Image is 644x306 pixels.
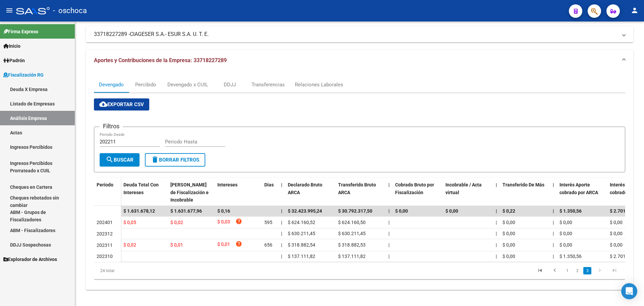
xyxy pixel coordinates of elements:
[445,208,458,214] span: $ 0,00
[151,156,159,164] mat-icon: delete
[502,254,515,259] span: $ 0,00
[94,31,617,38] mat-panel-title: 33718227289 -
[121,178,168,207] datatable-header-cell: Deuda Total Con Intereses
[106,157,133,163] span: Buscar
[559,231,572,236] span: $ 0,00
[262,178,278,207] datatable-header-cell: Dias
[281,220,282,225] span: |
[631,6,639,14] mat-icon: person
[502,242,515,248] span: $ 0,00
[94,98,149,111] button: Exportar CSV
[3,42,20,50] span: Inicio
[562,265,572,276] li: page 1
[97,254,113,259] span: 202310
[445,182,482,195] span: Incobrable / Acta virtual
[3,256,57,263] span: Explorador de Archivos
[235,241,242,247] i: help
[496,220,497,225] span: |
[170,208,202,214] span: $ 1.631.677,96
[496,182,497,187] span: |
[3,71,44,79] span: Fiscalización RG
[285,178,335,207] datatable-header-cell: Declarado Bruto ARCA
[288,242,315,248] span: $ 318.882,54
[135,81,156,88] div: Percibido
[338,242,366,248] span: $ 318.882,53
[3,28,38,35] span: Firma Express
[123,242,136,248] span: $ 0,02
[500,178,550,207] datatable-header-cell: Transferido De Más
[621,283,637,299] div: Open Intercom Messenger
[99,100,107,108] mat-icon: cloud_download
[610,231,623,236] span: $ 0,00
[553,242,554,248] span: |
[496,242,497,248] span: |
[559,182,598,195] span: Interés Aporte cobrado por ARCA
[217,182,237,187] span: Intereses
[388,242,389,248] span: |
[610,242,623,248] span: $ 0,00
[151,157,199,163] span: Borrar Filtros
[99,101,144,107] span: Exportar CSV
[123,208,155,214] span: $ 1.631.678,12
[281,208,282,214] span: |
[288,231,315,236] span: $ 630.211,45
[100,122,123,131] h3: Filtros
[130,31,209,38] span: CIAGESER S.A.- ESUR S.A. U. T. E.
[388,254,389,259] span: |
[559,254,582,259] span: $ 1.350,56
[215,178,262,207] datatable-header-cell: Intereses
[338,231,366,236] span: $ 630.211,45
[97,243,113,248] span: 202311
[610,208,632,214] span: $ 2.701,10
[559,220,572,225] span: $ 0,00
[392,178,443,207] datatable-header-cell: Cobrado Bruto por Fiscalización
[281,231,282,236] span: |
[288,254,315,259] span: $ 137.111,82
[5,6,13,14] mat-icon: menu
[388,231,389,236] span: |
[235,218,242,225] i: help
[496,231,497,236] span: |
[395,182,434,195] span: Cobrado Bruto por Fiscalización
[217,208,230,214] span: $ 0,16
[443,178,493,207] datatable-header-cell: Incobrable / Acta virtual
[99,81,124,88] div: Devengado
[593,267,606,274] a: go to next page
[559,208,582,214] span: $ 1.350,56
[264,220,272,225] span: 595
[167,81,208,88] div: Devengado x CUIL
[281,242,282,248] span: |
[553,220,554,225] span: |
[608,267,621,274] a: go to last page
[496,254,497,259] span: |
[264,182,274,187] span: Dias
[610,254,632,259] span: $ 2.701,10
[168,178,215,207] datatable-header-cell: Deuda Bruta Neto de Fiscalización e Incobrable
[295,81,343,88] div: Relaciones Laborales
[145,153,205,167] button: Borrar Filtros
[94,57,227,63] span: Aportes y Contribuciones de la Empresa: 33718227289
[217,241,230,250] span: $ 0,01
[86,71,633,290] div: Aportes y Contribuciones de la Empresa: 33718227289
[338,254,366,259] span: $ 137.111,82
[557,178,607,207] datatable-header-cell: Interés Aporte cobrado por ARCA
[583,267,591,274] a: 3
[553,182,554,187] span: |
[534,267,546,274] a: go to first page
[388,208,390,214] span: |
[559,242,572,248] span: $ 0,00
[572,265,582,276] li: page 2
[386,178,392,207] datatable-header-cell: |
[388,182,390,187] span: |
[123,182,159,195] span: Deuda Total Con Intereses
[86,50,633,71] mat-expansion-panel-header: Aportes y Contribuciones de la Empresa: 33718227289
[288,220,315,225] span: $ 624.160,52
[493,178,500,207] datatable-header-cell: |
[86,26,633,42] mat-expansion-panel-header: 33718227289 -CIAGESER S.A.- ESUR S.A. U. T. E.
[582,265,592,276] li: page 3
[502,208,515,214] span: $ 0,22
[338,220,366,225] span: $ 624.160,50
[3,57,25,64] span: Padrón
[170,182,209,203] span: [PERSON_NAME] de Fiscalización e Incobrable
[502,220,515,225] span: $ 0,00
